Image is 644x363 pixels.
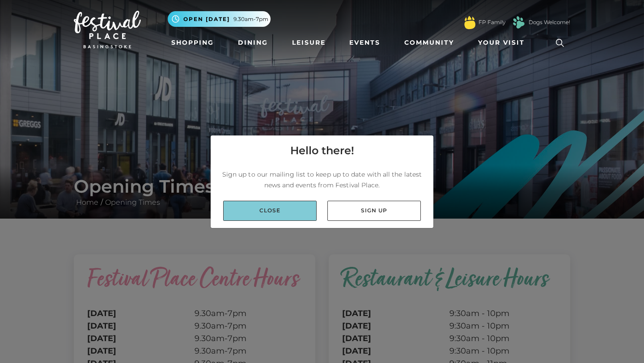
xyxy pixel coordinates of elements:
a: Leisure [288,34,329,51]
a: Close [223,201,317,221]
a: Shopping [168,34,217,51]
img: Festival Place Logo [74,11,141,48]
a: Community [401,34,458,51]
h4: Hello there! [290,143,354,159]
a: Dining [234,34,271,51]
span: 9.30am-7pm [233,15,268,23]
a: FP Family [479,18,505,26]
a: Your Visit [475,34,533,51]
span: Your Visit [478,38,525,47]
a: Events [346,34,384,51]
a: Dogs Welcome! [529,18,570,26]
p: Sign up to our mailing list to keep up to date with all the latest news and events from Festival ... [218,169,426,190]
a: Sign up [327,201,421,221]
button: Open [DATE] 9.30am-7pm [168,11,271,27]
span: Open [DATE] [183,15,230,23]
